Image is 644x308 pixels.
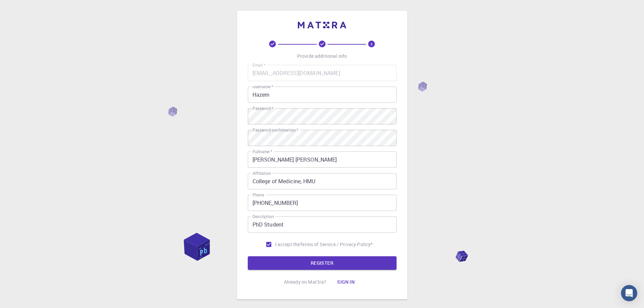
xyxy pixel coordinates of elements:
text: 3 [371,42,373,46]
button: REGISTER [248,256,397,270]
label: Password confirmation [253,127,298,133]
p: Terms of Service / Privacy Policy * [300,241,373,248]
label: Description [253,214,274,219]
label: Fullname [253,149,272,155]
label: Email [253,62,265,68]
label: username [253,84,273,90]
span: I accept the [275,241,300,248]
p: Provide additional info [297,53,347,60]
a: Terms of Service / Privacy Policy* [300,241,373,248]
button: Sign in [332,275,360,289]
label: Password [253,105,273,111]
label: Affiliation [253,170,271,176]
p: Already on Mat3ra? [284,279,327,285]
div: Open Intercom Messenger [621,285,637,301]
label: Phone [253,192,264,198]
